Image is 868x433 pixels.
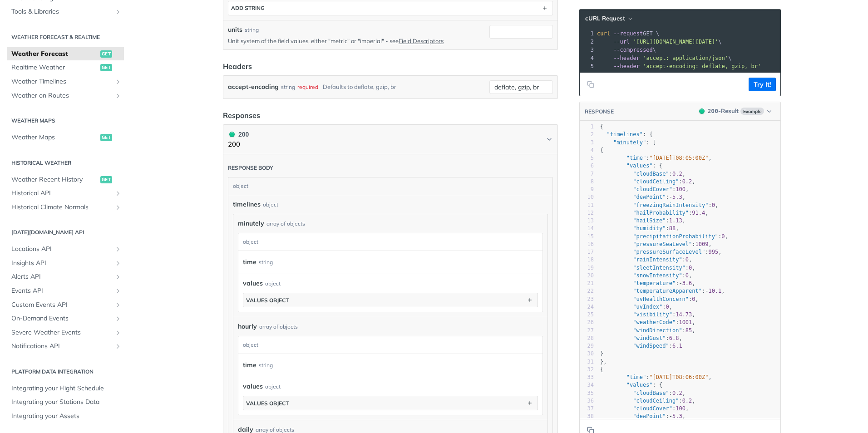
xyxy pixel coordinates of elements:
[114,315,122,322] button: Show subpages for On-Demand Events
[626,374,646,380] span: "time"
[580,272,594,280] div: 20
[11,77,112,86] span: Weather Timelines
[600,272,692,279] span: : ,
[672,171,682,177] span: 0.2
[228,80,279,93] label: accept-encoding
[580,193,594,201] div: 10
[399,37,444,44] a: Field Descriptors
[100,64,112,71] span: get
[672,194,682,200] span: 5.3
[11,412,122,421] span: Integrating your Assets
[114,287,122,295] button: Show subpages for Events API
[600,249,721,255] span: : ,
[228,25,242,34] label: units
[580,413,594,420] div: 38
[708,249,718,255] span: 995
[7,33,124,41] h2: Weather Forecast & realtime
[114,246,122,253] button: Show subpages for Locations API
[11,259,112,268] span: Insights API
[600,178,695,185] span: : ,
[11,300,112,310] span: Custom Events API
[580,178,594,186] div: 8
[11,245,112,254] span: Locations API
[243,293,538,307] button: values object
[114,78,122,85] button: Show subpages for Weather Timelines
[580,217,594,225] div: 13
[600,217,686,224] span: : ,
[114,273,122,280] button: Show subpages for Alerts API
[11,272,112,281] span: Alerts API
[246,297,289,304] div: values object
[600,350,603,357] span: }
[7,382,124,395] a: Integrating your Flight Schedule
[600,280,695,286] span: : ,
[686,327,692,334] span: 85
[597,30,659,37] span: GET \
[633,194,666,200] span: "dewPoint"
[11,342,112,351] span: Notifications API
[11,286,112,295] span: Events API
[100,134,112,141] span: get
[600,335,682,341] span: : ,
[7,159,124,167] h2: Historical Weather
[7,409,124,423] a: Integrating your Assets
[580,225,594,232] div: 14
[613,139,646,146] span: "minutely"
[600,343,682,349] span: :
[600,319,695,325] span: : ,
[7,173,124,187] a: Weather Recent Historyget
[649,374,708,380] span: "[DATE]T08:06:00Z"
[708,288,721,294] span: 10.1
[600,202,718,208] span: : ,
[600,359,607,365] span: },
[580,256,594,264] div: 18
[607,131,642,138] span: "timelines"
[114,260,122,267] button: Show subpages for Insights API
[600,233,728,240] span: : ,
[11,189,112,198] span: Historical API
[100,176,112,183] span: get
[7,368,124,376] h2: Platform DATA integration
[238,233,540,251] div: object
[633,296,689,302] span: "uvHealthConcern"
[238,219,264,228] span: minutely
[633,178,679,185] span: "cloudCeiling"
[7,5,124,19] a: Tools & LibrariesShow subpages for Tools & Libraries
[580,405,594,413] div: 37
[676,186,686,192] span: 100
[233,200,261,209] span: timelines
[580,287,594,295] div: 22
[114,190,122,197] button: Show subpages for Historical API
[669,194,672,200] span: -
[7,270,124,284] a: Alerts APIShow subpages for Alerts API
[7,242,124,256] a: Locations APIShow subpages for Locations API
[297,80,318,93] div: required
[597,55,731,61] span: \
[259,359,273,372] div: string
[692,210,705,216] span: 91.4
[633,311,672,318] span: "visibility"
[597,39,722,45] span: \
[649,155,708,161] span: "[DATE]T08:05:00Z"
[721,233,725,240] span: 0
[600,390,686,396] span: : ,
[585,15,625,22] span: cURL Request
[223,110,260,121] div: Responses
[243,396,538,410] button: values object
[7,89,124,103] a: Weather on RoutesShow subpages for Weather on Routes
[580,162,594,170] div: 6
[613,39,630,45] span: --url
[633,335,666,341] span: "windGust"
[546,136,553,143] svg: Chevron
[682,178,692,185] span: 0.2
[584,107,614,116] button: RESPONSE
[600,405,689,412] span: : ,
[600,131,653,138] span: : {
[228,1,552,15] button: ADD string
[633,186,672,192] span: "cloudCover"
[580,54,595,62] div: 4
[11,63,98,72] span: Realtime Weather
[7,284,124,298] a: Events APIShow subpages for Events API
[600,194,686,200] span: : ,
[580,202,594,209] div: 11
